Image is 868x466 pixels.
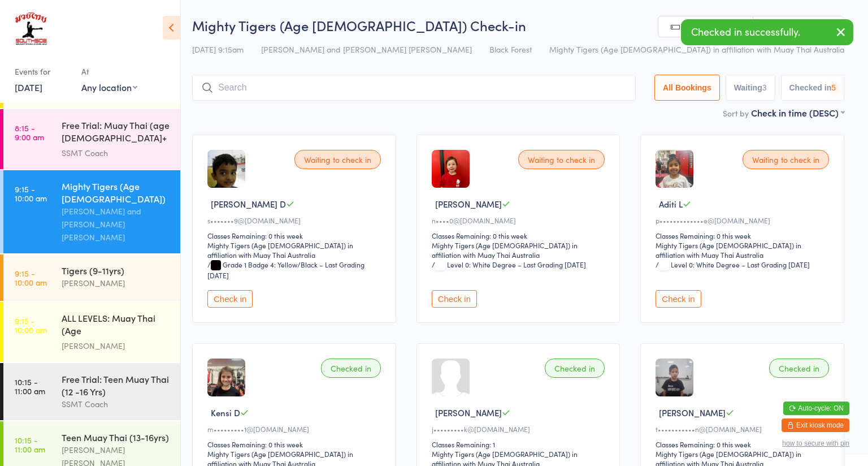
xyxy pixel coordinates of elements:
[549,44,844,55] span: Mighty Tigers (Age [DEMOGRAPHIC_DATA]) in affiliation with Muay Thai Australia
[435,407,502,418] span: [PERSON_NAME]
[62,119,171,146] div: Free Trial: Muay Thai (age [DEMOGRAPHIC_DATA]+ years)
[659,407,726,418] span: [PERSON_NAME]
[81,62,137,81] div: At
[3,109,180,169] a: 8:15 -9:00 amFree Trial: Muay Thai (age [DEMOGRAPHIC_DATA]+ years)SSMT Coach
[432,150,470,188] img: image1737352471.png
[15,316,47,334] time: 9:15 - 10:00 am
[62,431,171,443] div: Teen Muay Thai (13-16yrs)
[321,359,381,378] div: Checked in
[62,205,171,244] div: [PERSON_NAME] and [PERSON_NAME] [PERSON_NAME]
[489,44,532,55] span: Black Forest
[62,312,171,339] div: ALL LEVELS: Muay Thai (Age [DEMOGRAPHIC_DATA]+)
[15,184,47,202] time: 9:15 - 10:00 am
[656,240,832,260] div: Mighty Tigers (Age [DEMOGRAPHIC_DATA]) in affiliation with Muay Thai Australia
[656,359,693,396] img: image1743202469.png
[659,198,683,210] span: Aditi L
[3,302,180,362] a: 9:15 -10:00 amALL LEVELS: Muay Thai (Age [DEMOGRAPHIC_DATA]+)[PERSON_NAME]
[432,231,609,240] div: Classes Remaining: 0 this week
[192,44,244,55] span: [DATE] 9:15am
[656,231,832,240] div: Classes Remaining: 0 this week
[15,62,70,81] div: Events for
[207,290,253,308] button: Check in
[207,439,384,449] div: Classes Remaining: 0 this week
[192,16,844,34] h2: Mighty Tigers (Age [DEMOGRAPHIC_DATA]) Check-in
[15,123,44,141] time: 8:15 - 9:00 am
[207,424,384,434] div: m•••••••••1@[DOMAIN_NAME]
[782,418,849,432] button: Exit kiosk mode
[432,439,609,449] div: Classes Remaining: 1
[432,260,586,269] span: / Level 0: White Degree – Last Grading [DATE]
[656,215,832,225] div: p•••••••••••••e@[DOMAIN_NAME]
[207,215,384,225] div: s•••••••9@[DOMAIN_NAME]
[62,398,171,411] div: SSMT Coach
[207,150,245,188] img: image1662446726.png
[62,180,171,205] div: Mighty Tigers (Age [DEMOGRAPHIC_DATA])
[545,359,605,378] div: Checked in
[518,150,605,169] div: Waiting to check in
[11,8,50,51] img: Southside Muay Thai & Fitness
[62,277,171,290] div: [PERSON_NAME]
[656,424,832,434] div: t•••••••••••n@[DOMAIN_NAME]
[654,75,720,101] button: All Bookings
[432,215,609,225] div: n••••0@[DOMAIN_NAME]
[435,198,502,210] span: [PERSON_NAME]
[15,435,45,454] time: 10:15 - 11:00 am
[769,359,829,378] div: Checked in
[726,75,775,101] button: Waiting3
[3,363,180,420] a: 10:15 -11:00 amFree Trial: Teen Muay Thai (12 -16 Yrs)SSMT Coach
[15,269,47,287] time: 9:15 - 10:00 am
[207,359,245,396] img: image1714978289.png
[656,260,810,269] span: / Level 0: White Degree – Last Grading [DATE]
[656,290,701,308] button: Check in
[681,19,853,45] div: Checked in successfully.
[294,150,381,169] div: Waiting to check in
[432,290,477,308] button: Check in
[432,424,609,434] div: j•••••••••k@[DOMAIN_NAME]
[783,402,849,415] button: Auto-cycle: ON
[211,198,286,210] span: [PERSON_NAME] D
[3,254,180,301] a: 9:15 -10:00 amTigers (9-11yrs)[PERSON_NAME]
[81,81,137,93] div: Any location
[723,107,749,119] label: Sort by
[656,150,693,188] img: image1730267827.png
[192,75,636,101] input: Search
[15,377,45,395] time: 10:15 - 11:00 am
[656,439,832,449] div: Classes Remaining: 0 this week
[751,106,844,119] div: Check in time (DESC)
[3,170,180,253] a: 9:15 -10:00 amMighty Tigers (Age [DEMOGRAPHIC_DATA])[PERSON_NAME] and [PERSON_NAME] [PERSON_NAME]
[782,439,849,447] button: how to secure with pin
[781,75,845,101] button: Checked in5
[207,231,384,240] div: Classes Remaining: 0 this week
[261,44,472,55] span: [PERSON_NAME] and [PERSON_NAME] [PERSON_NAME]
[207,240,384,260] div: Mighty Tigers (Age [DEMOGRAPHIC_DATA]) in affiliation with Muay Thai Australia
[432,240,609,260] div: Mighty Tigers (Age [DEMOGRAPHIC_DATA]) in affiliation with Muay Thai Australia
[211,407,240,418] span: Kensi D
[62,373,171,398] div: Free Trial: Teen Muay Thai (12 -16 Yrs)
[762,83,767,92] div: 3
[62,339,171,352] div: [PERSON_NAME]
[831,83,836,92] div: 5
[62,264,171,277] div: Tigers (9-11yrs)
[15,81,42,93] a: [DATE]
[62,146,171,159] div: SSMT Coach
[743,150,829,169] div: Waiting to check in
